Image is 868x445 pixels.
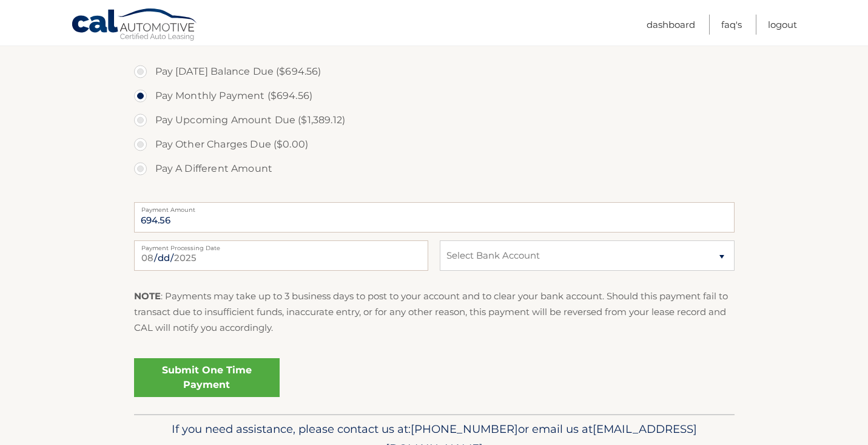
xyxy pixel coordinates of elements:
a: Dashboard [647,15,695,35]
label: Pay A Different Amount [134,157,735,181]
a: Submit One Time Payment [134,358,280,397]
strong: NOTE [134,290,161,302]
label: Payment Amount [134,202,735,212]
p: : Payments may take up to 3 business days to post to your account and to clear your bank account.... [134,288,735,336]
span: [PHONE_NUMBER] [411,422,518,436]
label: Pay Monthly Payment ($694.56) [134,84,735,108]
label: Payment Processing Date [134,240,428,250]
label: Pay Other Charges Due ($0.00) [134,132,735,157]
a: FAQ's [721,15,742,35]
input: Payment Amount [134,202,735,233]
label: Pay [DATE] Balance Due ($694.56) [134,59,735,84]
a: Logout [768,15,797,35]
a: Cal Automotive [71,8,198,43]
input: Payment Date [134,240,428,271]
label: Pay Upcoming Amount Due ($1,389.12) [134,108,735,132]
